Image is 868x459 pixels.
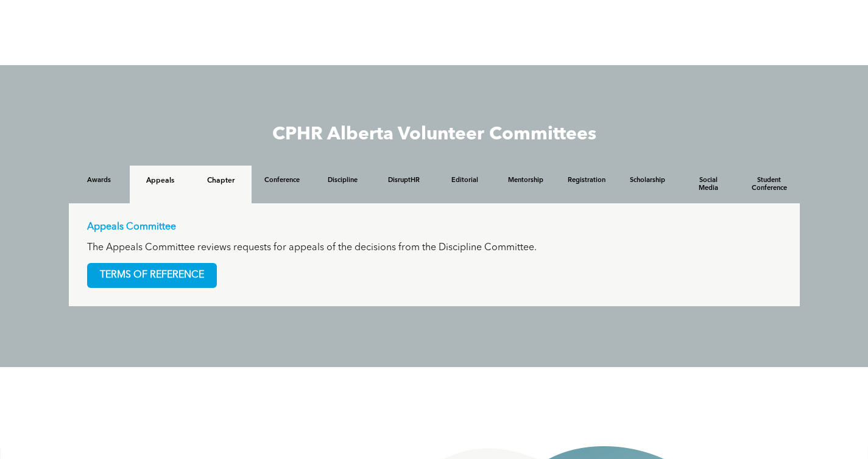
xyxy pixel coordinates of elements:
[323,177,362,184] h4: Discipline
[506,177,545,184] h4: Mentorship
[141,177,180,185] h4: Appeals
[87,222,782,233] p: Appeals Committee
[87,242,782,254] p: The Appeals Committee reviews requests for appeals of the decisions from the Discipline Committee.
[445,177,484,184] h4: Editorial
[272,125,596,144] span: CPHR Alberta Volunteer Committees
[384,177,423,184] h4: DisruptHR
[263,177,302,184] h4: Conference
[88,264,216,287] span: TERMS OF REFERENCE
[750,177,789,192] h4: Student Conference
[202,177,241,185] h4: Chapter
[87,263,217,288] a: TERMS OF REFERENCE
[80,177,119,184] h4: Awards
[628,177,667,184] h4: Scholarship
[689,177,728,192] h4: Social Media
[567,177,606,184] h4: Registration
